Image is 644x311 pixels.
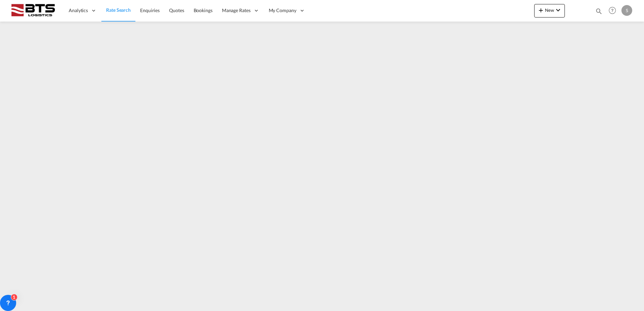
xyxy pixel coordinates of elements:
[269,7,296,14] span: My Company
[169,7,184,13] span: Quotes
[10,3,56,18] img: cdcc71d0be7811ed9adfbf939d2aa0e8.png
[554,6,562,14] md-icon: icon-chevron-down
[534,4,565,18] button: icon-plus 400-fgNewicon-chevron-down
[106,7,131,13] span: Rate Search
[194,7,213,13] span: Bookings
[607,5,621,17] div: Help
[140,7,160,13] span: Enquiries
[537,7,562,13] span: New
[537,6,545,14] md-icon: icon-plus 400-fg
[607,5,618,16] span: Help
[621,5,632,16] div: S
[595,7,603,15] md-icon: icon-magnify
[69,7,88,14] span: Analytics
[595,7,603,18] div: icon-magnify
[222,7,251,14] span: Manage Rates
